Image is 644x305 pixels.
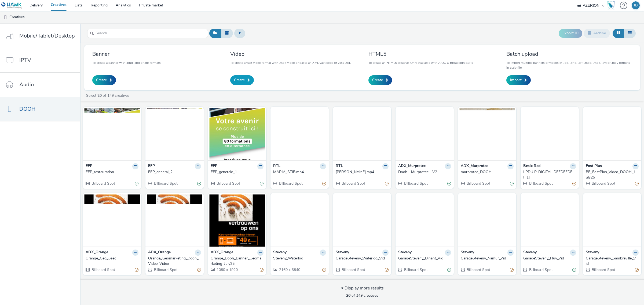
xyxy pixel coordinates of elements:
[19,32,75,40] span: Mobile/Tablet/Desktop
[398,256,451,261] a: GarageSteveny_Dinant_Vid
[404,267,428,272] span: Billboard Spot
[586,163,602,169] strong: Fost Plus
[341,267,365,272] span: Billboard Spot
[466,267,490,272] span: Billboard Spot
[272,108,327,160] img: MARIA_STIB.mp4 visual
[135,181,138,186] div: Valid
[148,163,155,169] strong: EFP
[523,250,537,256] strong: Steveny
[398,256,449,261] div: GarageSteveny_Dinant_Vid
[273,169,324,175] div: MARIA_STIB.mp4
[260,267,264,273] div: Partially valid
[209,108,265,160] img: EFP_generale_1 visual
[398,169,449,175] div: Dooh - Murprotec - V2
[336,163,343,169] strong: RTL
[624,29,636,38] button: Table
[84,194,140,247] img: Orange_Geo_6sec visual
[584,108,640,160] img: BE_FostPlus_Video_DOOH_July25 visual
[584,194,640,247] img: GarageSteveny_Sambreville_Vid visual
[84,108,140,160] img: EFP_restauration visual
[96,77,107,83] span: Create
[211,163,217,169] strong: EFP
[211,256,261,267] div: Orange_Dooh_Banner_Geomarketing_July25
[336,169,389,175] a: [PERSON_NAME].mp4
[211,169,264,175] a: EFP_generale_1
[368,75,392,85] a: Create
[510,77,522,83] span: Import
[461,256,511,261] div: GarageSteveny_Namur_Vid
[148,250,171,256] strong: ADX_Orange
[506,60,632,70] p: To import multiple banners or videos in .jpg, .png, .gif, .mpg, .mp4, .avi or .mov formats in a z...
[523,169,574,180] div: LPDU P-DIGITAL DEFDEFDEF[1]
[334,108,390,160] img: DAVID_STIB.mp4 visual
[459,108,515,160] img: murprotec_DOOH visual
[461,256,514,261] a: GarageSteveny_Namur_Vid
[211,256,264,267] a: Orange_Dooh_Banner_Geomarketing_July25
[461,250,474,256] strong: Steveny
[607,1,615,10] img: Hawk Academy
[510,267,514,273] div: Partially valid
[398,163,426,169] strong: ADX_Murprotec
[334,194,390,247] img: GarageSteveny_Waterloo_Vid visual
[368,60,473,65] p: To create an HTML5 creative. Only available with AIOO & Broadsign SSPs
[613,29,624,38] button: Grid
[19,81,34,88] span: Audio
[216,181,240,186] span: Billboard Spot
[86,163,92,169] strong: EFP
[341,285,384,291] div: Display more results
[336,256,386,261] div: GarageSteveny_Waterloo_Vid
[87,29,208,38] input: Search...
[273,250,287,256] strong: Steveny
[607,1,617,10] a: Hawk Academy
[461,163,488,169] strong: ADX_Murprotec
[510,181,514,186] div: Valid
[97,93,102,98] strong: 20
[506,75,531,85] a: Import
[336,169,386,175] div: [PERSON_NAME].mp4
[135,267,138,273] div: Partially valid
[635,181,639,186] div: Partially valid
[572,267,576,273] div: Valid
[230,60,352,65] p: To create a vast video format with .mp4 video or paste an XML vast code or vast URL.
[91,267,115,272] span: Billboard Spot
[461,169,511,175] div: murprotec_DOOH
[19,105,35,113] span: DOOH
[216,267,238,272] span: 1080 x 1920
[523,256,576,261] a: GarageSteveny_Huy_Vid
[523,163,540,169] strong: Besix Red
[273,163,280,169] strong: RTL
[586,169,639,180] a: BE_FostPlus_Video_DOOH_July25
[197,267,201,273] div: Partially valid
[397,194,452,247] img: GarageSteveny_Dinant_Vid visual
[148,256,201,267] a: Orange_Geomarketing_Dooh_Video_Video
[447,181,451,186] div: Valid
[230,75,254,85] a: Create
[322,181,326,186] div: Partially valid
[86,169,136,175] div: EFP_restauration
[523,169,576,180] a: LPDU P-DIGITAL DEFDEFDEF[1]
[506,50,632,58] h3: Batch upload
[529,267,553,272] span: Billboard Spot
[279,267,300,272] span: 2160 x 3840
[148,256,199,267] div: Orange_Geomarketing_Dooh_Video_Video
[1,2,22,9] img: undefined Logo
[19,56,31,64] span: IPTV
[522,108,577,160] img: LPDU P-DIGITAL DEFDEFDEF[1] visual
[522,194,577,247] img: GarageSteveny_Huy_Vid visual
[92,75,116,85] a: Create
[586,256,636,267] div: GarageSteveny_Sambreville_Vid
[385,181,389,186] div: Partially valid
[92,50,162,58] h3: Banner
[86,93,132,98] a: Select of 149 creatives
[591,181,615,186] span: Billboard Spot
[336,250,349,256] strong: Steveny
[209,194,265,247] img: Orange_Dooh_Banner_Geomarketing_July25 visual
[273,169,326,175] a: MARIA_STIB.mp4
[91,181,115,186] span: Billboard Spot
[147,108,202,160] img: EFP_general_2 visual
[234,77,245,83] span: Create
[634,1,638,9] div: JB
[260,181,264,186] div: Valid
[397,108,452,160] img: Dooh - Murprotec - V2 visual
